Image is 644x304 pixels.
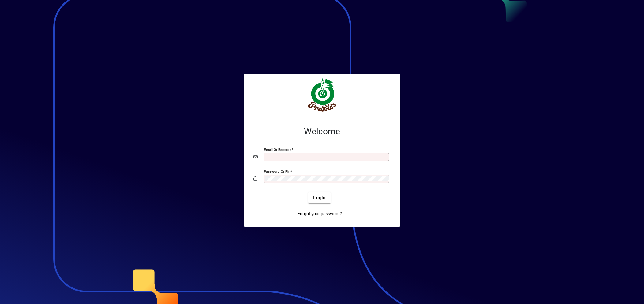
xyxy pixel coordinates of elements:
[264,169,290,174] mat-label: Password or Pin
[308,192,331,203] button: Login
[264,148,291,152] mat-label: Email or Barcode
[313,195,326,201] span: Login
[298,211,342,217] span: Forgot your password?
[295,208,344,219] a: Forgot your password?
[253,126,391,137] h2: Welcome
